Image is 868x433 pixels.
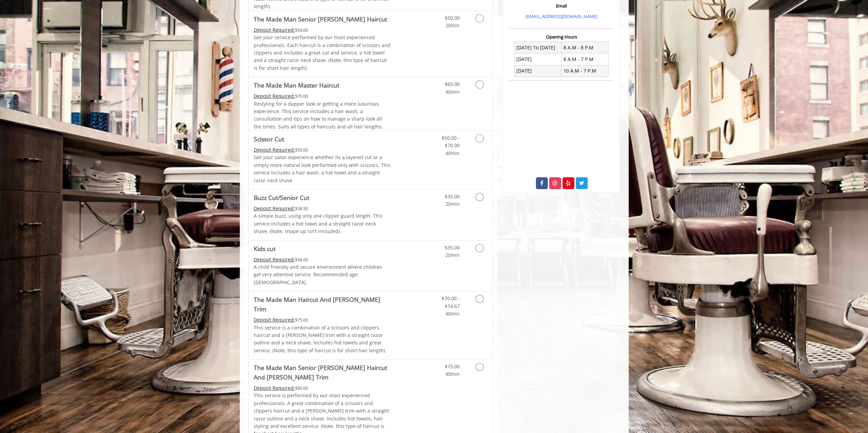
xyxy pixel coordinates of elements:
[509,34,614,39] h3: Opening Hours
[254,27,295,33] span: This service needs some Advance to be paid before we block your appointment
[514,53,561,65] td: [DATE]
[445,310,459,317] span: 40min
[254,263,391,286] p: A child friendly and secure environment where children get very attentive service. Recommended ag...
[561,42,608,53] td: 8 A.M - 8 P.M
[254,363,391,382] b: The Made Man Senior [PERSON_NAME] Haircut And [PERSON_NAME] Trim
[254,93,295,99] span: This service needs some Advance to be paid before we block your appointment
[445,371,459,377] span: 40min
[254,295,391,314] b: The Made Man Haircut And [PERSON_NAME] Trim
[254,146,295,153] span: This service needs some Advance to be paid before we block your appointment
[254,205,391,212] div: $38.50
[445,150,459,156] span: 40min
[254,92,391,100] div: $70.00
[254,256,391,263] div: $38.00
[444,81,459,87] span: $65.00
[445,252,459,258] span: 20min
[254,80,339,90] b: The Made Man Master Haircut
[254,146,391,154] div: $55.00
[254,193,309,202] b: Buzz Cut/Senior Cut
[444,15,459,21] span: $50.00
[254,26,391,34] div: $54.00
[561,53,608,65] td: 8 A.M - 7 P.M
[254,384,391,392] div: $80.00
[514,65,561,77] td: [DATE]
[445,22,459,29] span: 20min
[444,363,459,370] span: $75.00
[441,295,459,309] span: $70.00 - $74.67
[561,65,608,77] td: 10 A.M - 7 P.M
[254,244,276,253] b: Kids cut
[254,324,391,355] p: This service is a combination of a scissors and clippers haircut and a [PERSON_NAME] trim with a ...
[254,212,391,235] p: A simple buzz, using only one clipper guard length. This service includes a hot towel and a strai...
[254,385,295,391] span: This service needs some Advance to be paid before we block your appointment
[514,42,561,53] td: [DATE] To [DATE]
[254,205,295,212] span: This service needs some Advance to be paid before we block your appointment
[444,244,459,251] span: $35.00
[441,135,459,149] span: $50.00 - $70.00
[254,14,387,24] b: The Made Man Senior [PERSON_NAME] Haircut
[444,193,459,200] span: $35.00
[254,34,391,72] p: Get your service performed by our most experienced professionals. Each haircut is a combination o...
[254,256,295,263] span: This service needs some Advance to be paid before we block your appointment
[254,100,383,130] span: Restyling for a dapper look or getting a more luxurious experience. This service includes a hair ...
[511,3,612,8] h3: Email
[254,316,295,323] span: This service needs some Advance to be paid before we block your appointment
[254,134,284,144] b: Scissor Cut
[445,89,459,95] span: 40min
[525,13,597,19] a: [EMAIL_ADDRESS][DOMAIN_NAME]
[254,316,391,324] div: $75.00
[254,154,391,184] p: Get your salon experience whether its a layered cut or a simply more natural look performed only ...
[445,201,459,207] span: 20min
